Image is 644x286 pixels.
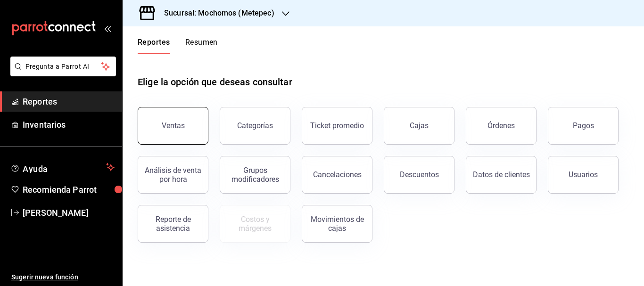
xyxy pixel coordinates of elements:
button: Análisis de venta por hora [138,156,208,194]
h1: Elige la opción que deseas consultar [138,75,292,89]
div: Pagos [573,121,594,130]
div: Ticket promedio [310,121,364,130]
span: [PERSON_NAME] [23,206,115,219]
div: Cancelaciones [313,170,362,179]
div: Reporte de asistencia [144,215,202,233]
button: Pagos [548,107,619,145]
div: navigation tabs [138,38,218,54]
button: Descuentos [384,156,454,194]
div: Cajas [410,120,429,131]
button: Datos de clientes [466,156,537,194]
div: Descuentos [400,170,439,179]
button: Ventas [138,107,208,145]
button: Categorías [220,107,290,145]
button: Cancelaciones [302,156,372,194]
button: Ticket promedio [302,107,372,145]
div: Costos y márgenes [226,215,284,233]
button: Contrata inventarios para ver este reporte [220,205,290,243]
div: Análisis de venta por hora [144,166,202,184]
h3: Sucursal: Mochomos (Metepec) [157,8,274,19]
div: Grupos modificadores [226,166,284,184]
span: Pregunta a Parrot AI [25,62,101,72]
button: Movimientos de cajas [302,205,372,243]
a: Cajas [384,107,454,145]
span: Ayuda [23,162,102,173]
span: Reportes [23,95,115,108]
span: Inventarios [23,118,115,131]
span: Recomienda Parrot [23,183,115,196]
div: Categorías [237,121,273,130]
div: Ventas [162,121,185,130]
div: Datos de clientes [473,170,530,179]
div: Movimientos de cajas [308,215,366,233]
button: Órdenes [466,107,537,145]
button: Resumen [185,38,218,54]
span: Sugerir nueva función [11,272,115,282]
button: open_drawer_menu [104,25,111,32]
button: Pregunta a Parrot AI [10,57,116,76]
button: Usuarios [548,156,619,194]
div: Órdenes [487,121,515,130]
div: Usuarios [569,170,598,179]
button: Reportes [138,38,170,54]
button: Reporte de asistencia [138,205,208,243]
a: Pregunta a Parrot AI [7,68,116,78]
button: Grupos modificadores [220,156,290,194]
